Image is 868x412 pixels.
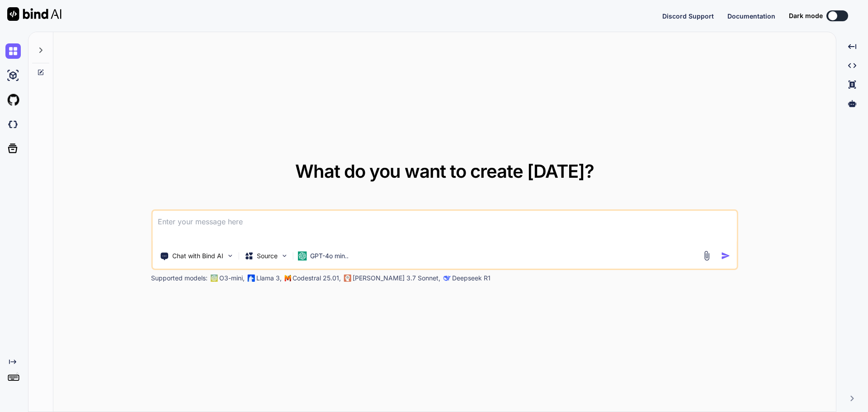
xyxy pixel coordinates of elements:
img: Pick Models [280,252,288,260]
img: Mistral-AI [284,275,291,281]
img: darkCloudIdeIcon [5,117,21,132]
p: Deepseek R1 [452,274,491,283]
img: icon [721,251,731,260]
img: attachment [702,251,712,261]
span: Dark mode [789,11,823,20]
img: ai-studio [5,68,21,83]
img: githubLight [5,92,21,108]
span: Documentation [727,12,775,20]
span: What do you want to create [DATE]? [295,160,594,182]
button: Documentation [727,11,775,21]
img: GPT-4 [210,275,217,282]
p: GPT-4o min.. [310,251,349,260]
img: chat [5,43,21,59]
p: Source [257,251,278,260]
img: GPT-4o mini [297,251,307,260]
p: Supported models: [151,274,208,283]
img: claude [344,275,351,282]
p: Codestral 25.01, [292,274,341,283]
img: Llama2 [247,275,255,282]
p: Llama 3, [256,274,282,283]
img: claude [443,275,450,282]
p: O3-mini, [219,274,245,283]
img: Pick Tools [226,252,234,260]
span: Discord Support [662,12,714,20]
p: Chat with Bind AI [172,251,223,260]
img: Bind AI [7,7,61,21]
p: [PERSON_NAME] 3.7 Sonnet, [353,274,440,283]
button: Discord Support [662,11,714,21]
